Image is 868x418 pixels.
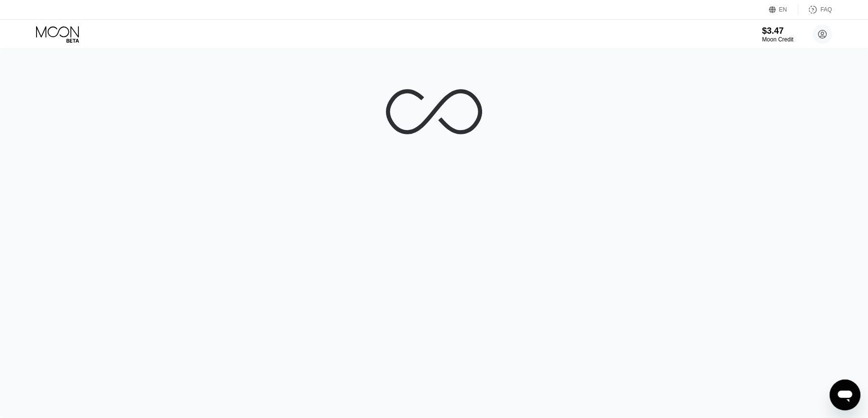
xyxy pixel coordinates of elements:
[820,6,832,13] div: FAQ
[762,26,793,43] div: $3.47Moon Credit
[769,5,798,14] div: EN
[779,6,787,13] div: EN
[762,26,793,36] div: $3.47
[798,5,832,14] div: FAQ
[762,36,793,43] div: Moon Credit
[830,379,860,410] iframe: Mesajlaşma penceresini başlatma düğmesi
